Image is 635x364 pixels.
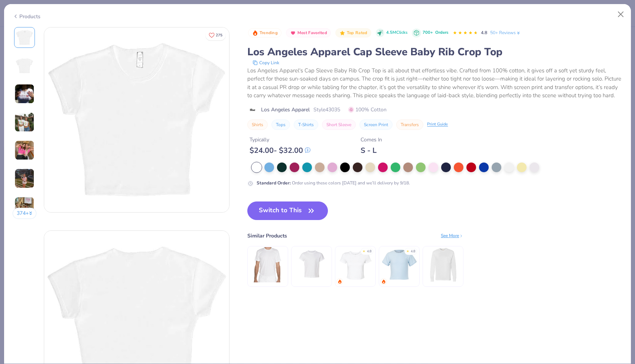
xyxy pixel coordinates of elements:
img: brand logo [247,107,257,113]
span: 100% Cotton [348,106,387,114]
span: Most Favorited [297,31,327,35]
span: Trending [260,31,278,35]
button: Switch to This [247,201,328,220]
div: Typically [250,136,310,144]
img: User generated content [14,168,35,188]
strong: Standard Order : [257,180,291,186]
div: Los Angeles Apparel's Cap Sleeve Baby Rib Crop Top is all about that effortless vibe. Crafted fro... [247,66,622,100]
span: Top Rated [347,31,368,35]
button: Badge Button [286,28,331,38]
img: Los Angeles Apparel S/S Cotton-Poly Crew 3.8 Oz [250,247,286,282]
img: Front [16,29,33,46]
button: Short Sleeve [322,119,356,130]
button: 374+ [13,208,37,219]
div: 4.8 [367,249,371,254]
div: ★ [362,249,365,252]
img: User generated content [14,197,35,217]
div: Products [13,13,40,20]
button: Like [205,30,226,40]
button: copy to clipboard [250,59,281,66]
img: Top Rated sort [339,30,345,36]
div: Similar Products [247,232,287,240]
div: 4.8 Stars [453,27,478,39]
span: Los Angeles Apparel [261,106,310,114]
div: Comes In [361,136,382,144]
img: Front [44,27,229,212]
div: 4.8 [411,249,415,254]
img: Trending sort [252,30,258,36]
span: Style 43035 [313,106,340,114]
div: ★ [406,249,409,252]
button: Badge Button [248,28,281,38]
button: Badge Button [335,28,371,38]
img: User generated content [14,140,35,160]
div: S - L [361,146,382,155]
span: Orders [435,30,448,35]
img: Back [16,57,33,75]
div: 700+ [423,30,448,36]
a: 50+ Reviews [490,29,521,36]
div: Order using these colors [DATE] and we’ll delivery by 9/18. [257,180,410,186]
img: Bella + Canvas Ladies' Micro Ribbed Baby Tee [338,247,373,282]
div: Los Angeles Apparel Cap Sleeve Baby Rib Crop Top [247,45,622,59]
img: trending.gif [338,279,342,284]
div: See More [441,232,463,239]
button: Transfers [396,119,423,130]
div: $ 24.00 - $ 32.00 [250,146,310,155]
span: 4.5M Clicks [386,30,407,36]
img: trending.gif [381,279,386,284]
button: Screen Print [359,119,393,130]
button: Tops [271,119,290,130]
div: Print Guide [427,121,448,128]
button: Shirts [247,119,268,130]
span: 275 [216,33,222,37]
img: Fresh Prints Mini Tee [382,247,417,282]
img: User generated content [14,84,35,104]
img: Los Angeles Apparel S/S Fine Jersey V-Neck 4.3 Oz [294,247,329,282]
button: Close [614,7,628,22]
img: User generated content [14,112,35,132]
span: 4.8 [481,30,487,36]
img: Hanes Authentic Long Sleeve Pocket T-Shirt [426,247,461,282]
img: Most Favorited sort [290,30,296,36]
button: T-Shirts [294,119,318,130]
